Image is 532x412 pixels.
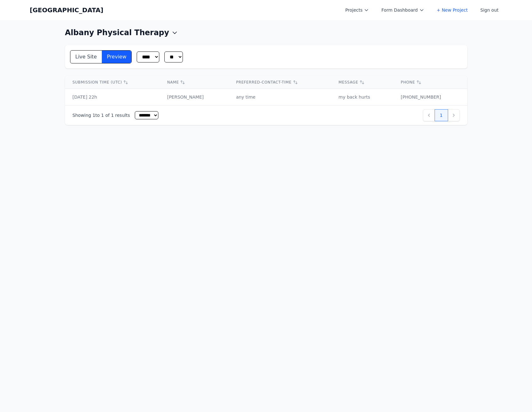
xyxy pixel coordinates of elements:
[92,113,95,118] span: 1
[65,28,178,38] button: Albany Physical Therapy
[433,4,472,16] a: + New Project
[378,4,428,16] button: Form Dashboard
[160,89,228,106] td: [PERSON_NAME]
[331,89,393,106] td: my back hurts
[401,80,459,85] div: phone
[342,4,373,16] button: Projects
[102,51,131,63] button: Preview
[338,80,386,85] div: message
[236,80,323,85] div: preferred-contact-time
[228,89,331,106] td: any time
[30,6,103,14] a: [GEOGRAPHIC_DATA]
[73,112,130,118] p: Showing to of results
[101,113,104,118] span: 1
[111,113,114,118] span: 1
[65,89,160,106] td: [DATE] 22h
[393,89,467,106] td: [PHONE_NUMBER]
[435,109,448,121] button: 1
[167,80,221,85] div: name
[477,4,502,16] button: Sign out
[73,80,152,85] div: Submission Time (UTC)
[70,51,102,63] button: Live Site
[423,109,460,121] nav: Pagination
